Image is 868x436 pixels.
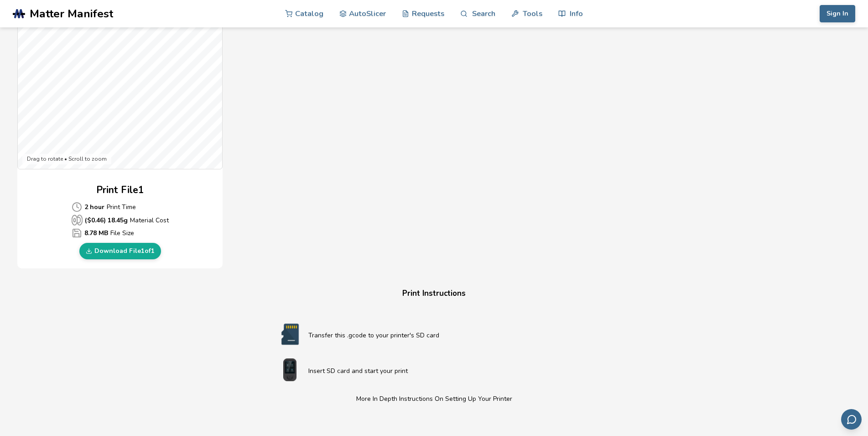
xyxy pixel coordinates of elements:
[272,358,308,381] img: Start print
[96,183,144,197] h2: Print File 1
[30,7,113,20] span: Matter Manifest
[85,215,128,225] b: ($ 0.46 ) 18.45 g
[272,394,597,404] p: More In Depth Instructions On Setting Up Your Printer
[820,5,855,22] button: Sign In
[72,228,169,238] p: File Size
[72,202,82,212] span: Average Cost
[72,228,82,238] span: Average Cost
[72,202,169,212] p: Print Time
[272,323,308,346] img: SD card
[84,202,104,212] b: 2 hour
[79,243,161,259] a: Download File1of1
[72,215,169,226] p: Material Cost
[841,409,862,430] button: Send feedback via email
[22,154,111,165] div: Drag to rotate • Scroll to zoom
[84,228,108,238] b: 8.78 MB
[308,366,597,376] p: Insert SD card and start your print
[261,287,608,301] h4: Print Instructions
[308,331,597,340] p: Transfer this .gcode to your printer's SD card
[72,215,83,226] span: Average Cost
